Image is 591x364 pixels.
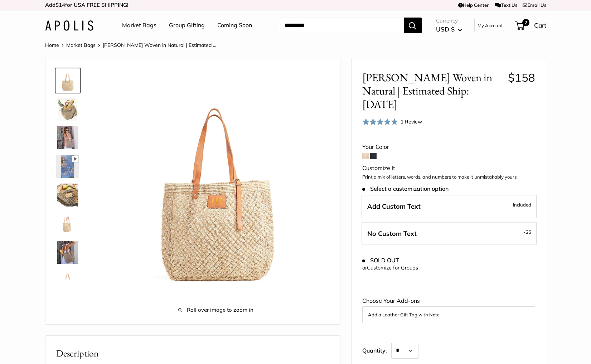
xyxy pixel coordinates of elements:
label: Add Custom Text [362,195,537,218]
img: Mercado Woven in Natural | Estimated Ship: Oct. 19th [103,69,329,296]
div: Customize It [362,163,535,174]
span: SOLD OUT [362,257,399,264]
span: $158 [508,71,535,84]
input: Search... [279,18,404,33]
img: Mercado Woven in Natural | Estimated Ship: Oct. 19th [56,98,79,121]
span: No Custom Text [367,229,417,238]
span: Cart [534,21,546,29]
a: Group Gifting [169,20,205,31]
a: Coming Soon [217,20,252,31]
span: 1 Review [401,118,422,125]
a: Market Bags [66,42,96,48]
div: Your Color [362,142,535,152]
a: Mercado Woven in Natural | Estimated Ship: Oct. 19th [55,154,81,179]
img: Mercado Woven in Natural | Estimated Ship: Oct. 19th [56,184,79,207]
span: Included [513,200,531,209]
a: Mercado Woven in Natural | Estimated Ship: Oct. 19th [55,268,81,294]
a: Help Center [458,2,489,8]
span: 2 [522,19,529,26]
img: Mercado Woven in Natural | Estimated Ship: Oct. 19th [56,241,79,264]
a: Home [45,42,59,48]
img: Apolis [45,20,93,31]
span: Roll over image to zoom in [103,305,329,315]
a: Mercado Woven in Natural | Estimated Ship: Oct. 19th [55,125,81,151]
a: Email Us [523,2,546,8]
a: Customize for Groups [367,264,418,271]
a: Text Us [495,2,517,8]
img: Mercado Woven in Natural | Estimated Ship: Oct. 19th [56,155,79,178]
span: - [523,228,531,236]
label: Leave Blank [362,222,537,246]
span: Add Custom Text [367,202,421,210]
a: 2 Cart [515,20,546,31]
span: Select a customization option [362,185,449,192]
label: Quantity: [362,341,391,359]
img: Mercado Woven in Natural | Estimated Ship: Oct. 19th [56,212,79,235]
button: Search [404,18,422,33]
span: Currency [436,16,462,26]
img: Mercado Woven in Natural | Estimated Ship: Oct. 19th [56,126,79,149]
button: Add a Leather Gift Tag with Note [368,310,529,319]
div: or [362,263,418,273]
a: Mercado Woven in Natural | Estimated Ship: Oct. 19th [55,96,81,122]
a: Mercado Woven in Natural | Estimated Ship: Oct. 19th [55,68,81,93]
span: [PERSON_NAME] Woven in Natural | Estimated ... [103,42,216,48]
a: My Account [478,21,503,30]
button: USD $ [436,24,462,35]
h2: Description [56,346,329,360]
span: USD $ [436,25,455,33]
a: Mercado Woven in Natural | Estimated Ship: Oct. 19th [55,239,81,265]
span: $14 [55,1,65,8]
img: Mercado Woven in Natural | Estimated Ship: Oct. 19th [56,69,79,92]
p: Print a mix of letters, words, and numbers to make it unmistakably yours. [362,174,535,181]
img: Mercado Woven in Natural | Estimated Ship: Oct. 19th [56,270,79,292]
span: [PERSON_NAME] Woven in Natural | Estimated Ship: [DATE] [362,71,503,111]
span: $5 [525,229,531,235]
a: Mercado Woven in Natural | Estimated Ship: Oct. 19th [55,211,81,237]
div: Choose Your Add-ons [362,296,535,323]
a: Mercado Woven in Natural | Estimated Ship: Oct. 19th [55,182,81,208]
nav: Breadcrumb [45,40,216,50]
a: Market Bags [122,20,156,31]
